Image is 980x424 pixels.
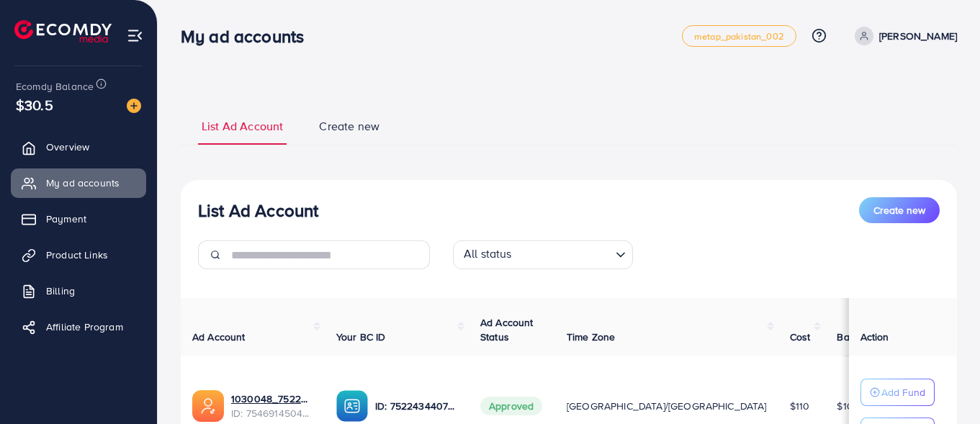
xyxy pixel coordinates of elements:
span: ID: 7546914504844771336 [231,406,313,420]
div: Search for option [453,240,633,269]
span: Balance [837,330,875,344]
span: Your BC ID [336,330,386,344]
a: 1030048_7522436945524654081_1757153410313 [231,392,313,406]
span: Billing [46,284,75,298]
span: Affiliate Program [46,320,123,334]
h3: My ad accounts [181,26,315,47]
img: image [127,99,141,113]
img: logo [14,20,112,42]
span: List Ad Account [202,118,283,135]
span: [GEOGRAPHIC_DATA]/[GEOGRAPHIC_DATA] [567,399,767,413]
span: $30.5 [16,94,53,115]
a: metap_pakistan_002 [682,25,796,47]
span: Overview [46,140,89,154]
img: ic-ba-acc.ded83a64.svg [336,390,368,422]
iframe: Chat [919,359,969,413]
span: Cost [790,330,811,344]
span: Create new [319,118,379,135]
span: Action [860,330,889,344]
button: Add Fund [860,379,935,406]
a: My ad accounts [11,168,146,197]
a: Billing [11,276,146,305]
p: Add Fund [881,384,925,401]
input: Search for option [516,243,610,266]
img: menu [127,27,143,44]
span: Approved [480,397,542,415]
span: $10 [837,399,853,413]
div: <span class='underline'>1030048_7522436945524654081_1757153410313</span></br>7546914504844771336 [231,392,313,421]
a: Product Links [11,240,146,269]
span: Ad Account Status [480,315,534,344]
span: $110 [790,399,810,413]
span: Time Zone [567,330,615,344]
span: All status [461,243,515,266]
h3: List Ad Account [198,200,318,221]
span: Create new [873,203,925,217]
a: Payment [11,204,146,233]
button: Create new [859,197,940,223]
a: [PERSON_NAME] [849,27,957,45]
span: My ad accounts [46,176,120,190]
span: metap_pakistan_002 [694,32,784,41]
span: Ecomdy Balance [16,79,94,94]
span: Payment [46,212,86,226]
span: Ad Account [192,330,246,344]
p: ID: 7522434407987298322 [375,397,457,415]
img: ic-ads-acc.e4c84228.svg [192,390,224,422]
a: Overview [11,132,146,161]
span: Product Links [46,248,108,262]
a: Affiliate Program [11,312,146,341]
p: [PERSON_NAME] [879,27,957,45]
